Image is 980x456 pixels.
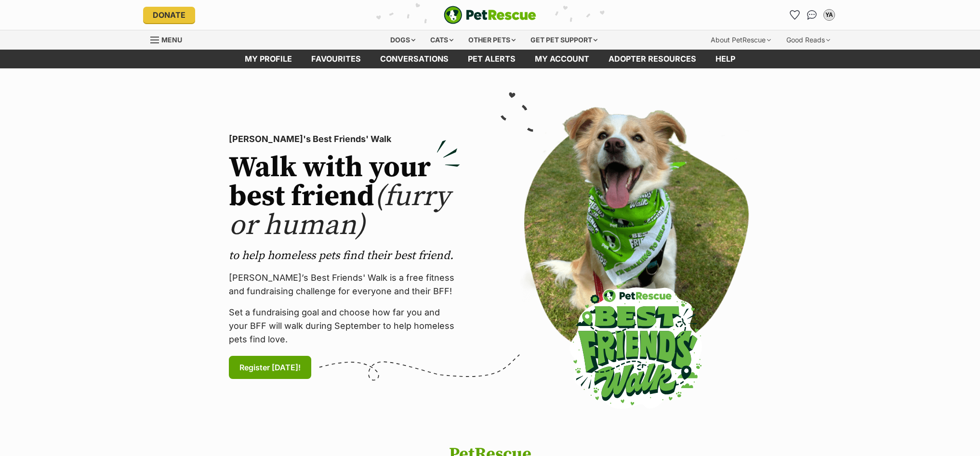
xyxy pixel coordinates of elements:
[704,30,778,50] div: About PetRescue
[229,132,460,146] p: [PERSON_NAME]'s Best Friends' Walk
[424,30,460,50] div: Cats
[462,30,522,50] div: Other pets
[525,50,599,68] a: My account
[150,30,189,48] a: Menu
[804,7,820,23] a: Conversations
[458,50,525,68] a: Pet alerts
[229,179,450,244] span: (furry or human)
[780,30,837,50] div: Good Reads
[384,30,422,50] div: Dogs
[787,7,802,23] a: Favourites
[371,50,458,68] a: conversations
[444,6,536,24] img: logo-e224e6f780fb5917bec1dbf3a21bbac754714ae5b6737aabdf751b685950b380.svg
[599,50,706,68] a: Adopter resources
[161,36,182,44] span: Menu
[302,50,371,68] a: Favourites
[229,154,460,240] h2: Walk with your best friend
[821,7,837,23] button: My account
[706,50,745,68] a: Help
[229,248,460,263] p: to help homeless pets find their best friend.
[524,30,604,50] div: Get pet support
[229,356,311,379] a: Register [DATE]!
[229,306,460,346] p: Set a fundraising goal and choose how far you and your BFF will walk during September to help hom...
[444,6,536,24] a: PetRescue
[239,362,301,373] span: Register [DATE]!
[229,271,460,298] p: [PERSON_NAME]’s Best Friends' Walk is a free fitness and fundraising challenge for everyone and t...
[807,10,817,20] img: chat-41dd97257d64d25036548639549fe6c8038ab92f7586957e7f3b1b290dea8141.svg
[143,7,195,23] a: Donate
[824,10,834,20] div: YA
[787,7,837,23] ul: Account quick links
[235,50,302,68] a: My profile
